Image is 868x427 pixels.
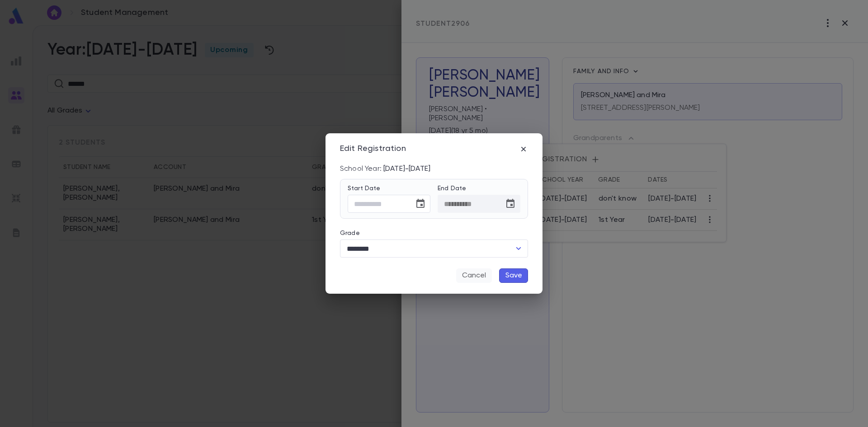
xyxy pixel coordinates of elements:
[340,164,528,174] div: [DATE]-[DATE]
[438,185,520,192] label: End Date
[348,185,430,192] label: Start Date
[340,164,383,174] p: School Year:
[340,144,406,154] div: Edit Registration
[456,268,492,283] button: Cancel
[512,242,525,255] button: Open
[411,195,429,213] button: Choose date
[499,268,528,283] button: Save
[340,230,360,237] label: Grade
